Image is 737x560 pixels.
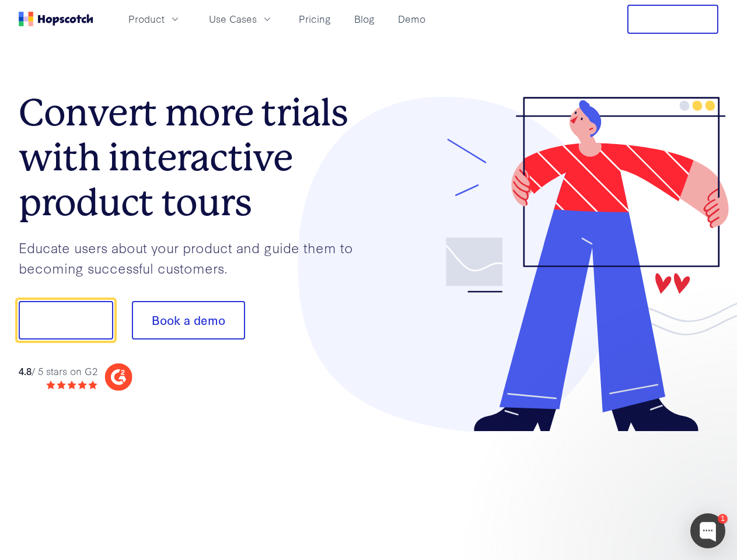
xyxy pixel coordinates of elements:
h1: Convert more trials with interactive product tours [19,90,369,225]
button: Show me! [19,301,113,339]
a: Home [19,12,93,26]
strong: 4.8 [19,364,32,377]
div: 1 [718,514,728,524]
div: / 5 stars on G2 [19,364,97,379]
span: Use Cases [209,12,257,26]
button: Product [121,9,188,29]
p: Educate users about your product and guide them to becoming successful customers. [19,237,369,278]
button: Use Cases [202,9,280,29]
button: Book a demo [132,301,245,339]
a: Pricing [294,9,336,29]
button: Free Trial [627,5,718,34]
span: Product [128,12,165,26]
a: Blog [350,9,379,29]
a: Demo [393,9,430,29]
